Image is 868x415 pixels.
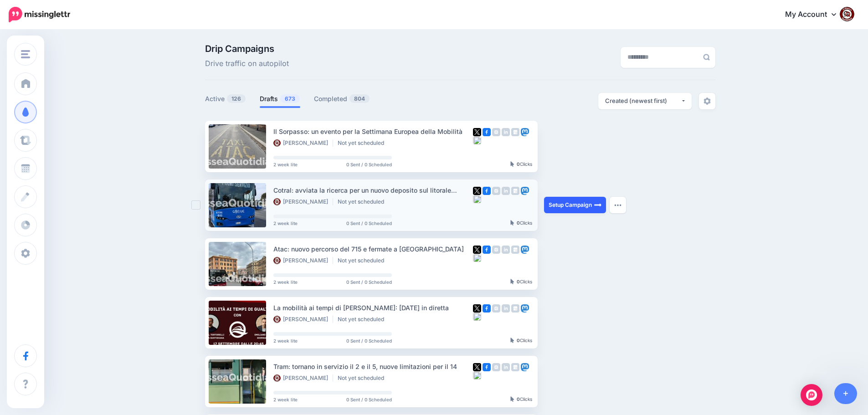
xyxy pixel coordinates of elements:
[473,313,481,321] img: bluesky-grey-square.png
[338,257,389,264] li: Not yet scheduled
[594,201,601,209] img: arrow-long-right-white.png
[338,139,389,147] li: Not yet scheduled
[273,257,333,264] li: [PERSON_NAME]
[473,246,481,254] img: twitter-square.png
[473,128,481,136] img: twitter-square.png
[510,397,532,402] div: Clicks
[273,316,333,323] li: [PERSON_NAME]
[280,94,300,103] span: 673
[510,338,514,343] img: pointer-grey-darker.png
[605,97,681,105] div: Created (newest first)
[521,246,529,254] img: mastodon-square.png
[205,93,246,104] a: Active126
[483,187,491,195] img: facebook-square.png
[511,304,519,313] img: google_business-grey-square.png
[473,187,481,195] img: twitter-square.png
[473,363,481,371] img: twitter-square.png
[273,302,473,313] div: La mobilità ai tempi di [PERSON_NAME]: [DATE] in diretta
[260,93,300,104] a: Drafts673
[483,363,491,371] img: facebook-square.png
[346,280,392,284] span: 0 Sent / 0 Scheduled
[492,363,500,371] img: instagram-grey-square.png
[349,94,370,103] span: 804
[492,128,500,136] img: instagram-grey-square.png
[227,94,246,103] span: 126
[801,384,822,406] div: Open Intercom Messenger
[521,363,529,371] img: mastodon-square.png
[346,162,392,167] span: 0 Sent / 0 Scheduled
[338,316,389,323] li: Not yet scheduled
[614,204,621,206] img: dots.png
[511,363,519,371] img: google_business-grey-square.png
[473,371,481,379] img: bluesky-grey-square.png
[273,162,298,167] span: 2 week lite
[273,126,473,137] div: Il Sorpasso: un evento per la Settimana Europea della Mobilità
[511,128,519,136] img: google_business-grey-square.png
[517,338,520,343] b: 0
[346,338,392,343] span: 0 Sent / 0 Scheduled
[510,161,514,167] img: pointer-grey-darker.png
[521,304,529,313] img: mastodon-square.png
[776,4,854,26] a: My Account
[473,195,481,203] img: bluesky-grey-square.png
[510,162,532,167] div: Clicks
[473,254,481,262] img: bluesky-grey-square.png
[521,187,529,195] img: mastodon-square.png
[502,128,510,136] img: linkedin-grey-square.png
[205,44,289,53] span: Drip Campaigns
[510,220,532,226] div: Clicks
[483,246,491,254] img: facebook-square.png
[517,396,520,402] b: 0
[273,198,333,205] li: [PERSON_NAME]
[517,161,520,167] b: 0
[521,128,529,136] img: mastodon-square.png
[483,128,491,136] img: facebook-square.png
[314,93,370,104] a: Completed804
[346,221,392,225] span: 0 Sent / 0 Scheduled
[273,221,298,225] span: 2 week lite
[544,197,606,213] a: Setup Campaign
[510,396,514,402] img: pointer-grey-darker.png
[346,397,392,402] span: 0 Sent / 0 Scheduled
[273,397,298,402] span: 2 week lite
[492,304,500,313] img: instagram-grey-square.png
[9,7,70,22] img: Missinglettr
[483,304,491,313] img: facebook-square.png
[273,185,473,195] div: Cotral: avviata la ricerca per un nuovo deposito sul litorale romano
[473,304,481,313] img: twitter-square.png
[703,54,710,61] img: search-grey-6.png
[502,363,510,371] img: linkedin-grey-square.png
[492,246,500,254] img: instagram-grey-square.png
[511,246,519,254] img: google_business-grey-square.png
[510,220,514,225] img: pointer-grey-darker.png
[21,50,30,58] img: menu.png
[598,93,692,109] button: Created (newest first)
[273,374,333,382] li: [PERSON_NAME]
[502,187,510,195] img: linkedin-grey-square.png
[510,338,532,343] div: Clicks
[273,338,298,343] span: 2 week lite
[273,280,298,284] span: 2 week lite
[502,246,510,254] img: linkedin-grey-square.png
[510,279,514,284] img: pointer-grey-darker.png
[517,279,520,284] b: 0
[273,244,473,254] div: Atac: nuovo percorso del 715 e fermate a [GEOGRAPHIC_DATA]
[338,198,389,205] li: Not yet scheduled
[338,374,389,382] li: Not yet scheduled
[510,279,532,285] div: Clicks
[704,97,711,105] img: settings-grey.png
[273,139,333,147] li: [PERSON_NAME]
[473,136,481,144] img: bluesky-grey-square.png
[511,187,519,195] img: google_business-grey-square.png
[492,187,500,195] img: instagram-grey-square.png
[205,58,289,70] span: Drive traffic on autopilot
[517,220,520,225] b: 0
[502,304,510,313] img: linkedin-grey-square.png
[273,361,473,372] div: Tram: tornano in servizio il 2 e il 5, nuove limitazioni per il 14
